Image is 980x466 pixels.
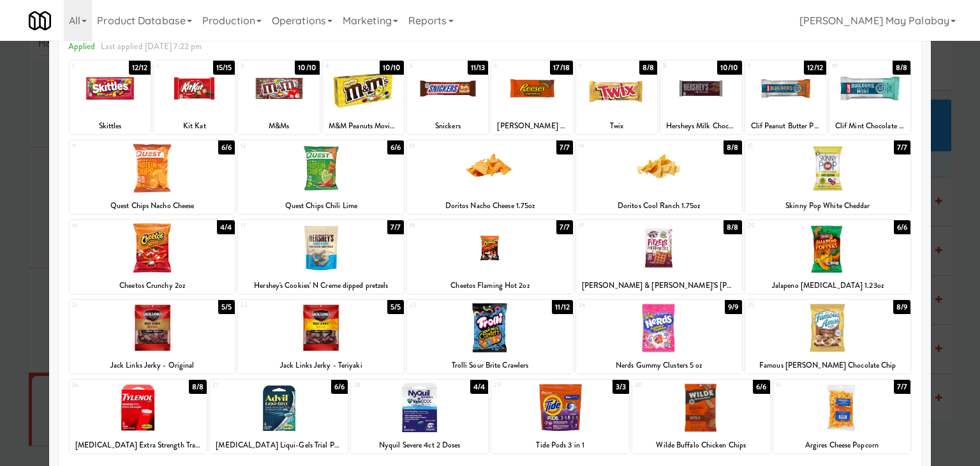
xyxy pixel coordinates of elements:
[576,220,742,294] div: 198/8[PERSON_NAME] & [PERSON_NAME]'S [PERSON_NAME]: 3oz EVERTHING BAGEL
[238,357,404,373] div: Jack Links Jerky - Teriyaki
[407,300,573,373] div: 2311/12Trolli Sour Brite Crawlers
[639,61,657,75] div: 8/8
[351,380,489,453] div: 284/4Nyquil Severe 4ct 2 Doses
[70,140,235,214] div: 116/6Quest Chips Nacho Cheese
[745,61,826,134] div: 912/12Clif Peanut Butter Protein Bar
[241,61,279,71] div: 3
[407,61,488,134] div: 511/13Snickers
[238,140,404,214] div: 126/6Quest Chips Chili Lime
[213,61,235,75] div: 15/15
[72,300,152,311] div: 21
[717,61,742,75] div: 10/10
[217,220,235,234] div: 4/4
[634,437,768,453] div: Wilde Buffalo Chicken Chips
[494,61,532,71] div: 6
[71,278,234,294] div: Cheetos Crunchy 2oz
[238,300,404,373] div: 225/5Jack Links Jerky - Teriyaki
[212,437,346,453] div: [MEDICAL_DATA] Liqui-Gels Trial Pack
[775,437,909,453] div: Argires Cheese Popcorn
[660,61,741,134] div: 810/10Hersheys Milk Chocolate Bar
[579,300,659,311] div: 24
[410,140,490,151] div: 13
[70,220,235,294] div: 164/4Cheetos Crunchy 2oz
[70,198,235,214] div: Quest Chips Nacho Cheese
[70,118,151,134] div: Skittles
[748,140,828,151] div: 15
[407,118,488,134] div: Snickers
[748,220,828,231] div: 20
[635,380,701,391] div: 30
[578,198,740,214] div: Doritos Cool Ranch 1.75oz
[410,220,490,231] div: 18
[747,278,909,294] div: Jalapeno [MEDICAL_DATA] 1.23oz
[491,118,572,134] div: [PERSON_NAME] Peanut Butter Cups
[745,198,911,214] div: Skinny Pop White Cheddar
[129,61,151,75] div: 12/12
[893,300,910,314] div: 8/9
[745,278,911,294] div: Jalapeno [MEDICAL_DATA] 1.23oz
[70,357,235,373] div: Jack Links Jerky - Original
[894,140,910,154] div: 7/7
[238,278,404,294] div: Hershey's Cookies' N Creme dipped pretzels
[387,220,404,234] div: 7/7
[753,380,769,394] div: 6/6
[189,380,207,394] div: 8/8
[407,278,573,294] div: Cheetos Flaming Hot 2oz
[493,118,570,134] div: [PERSON_NAME] Peanut Butter Cups
[725,300,741,314] div: 9/9
[71,198,234,214] div: Quest Chips Nacho Cheese
[745,357,911,373] div: Famous [PERSON_NAME] Chocolate Chip
[773,437,911,453] div: Argires Cheese Popcorn
[724,140,741,154] div: 8/8
[894,380,910,394] div: 7/7
[894,220,910,234] div: 6/6
[410,61,448,71] div: 5
[660,118,741,134] div: Hersheys Milk Chocolate Bar
[241,220,321,231] div: 17
[576,118,657,134] div: Twix
[29,10,51,32] img: Micromart
[70,380,207,453] div: 268/8[MEDICAL_DATA] Extra Strength Travel Size
[71,437,205,453] div: [MEDICAL_DATA] Extra Strength Travel Size
[407,198,573,214] div: Doritos Nacho Cheese 1.75oz
[323,61,404,134] div: 410/10M&M Peanuts Movie Theater Box
[578,357,740,373] div: Nerds Gummy Clusters 5 oz
[491,437,629,453] div: Tide Pods 3 in 1
[410,300,490,311] div: 23
[380,61,405,75] div: 10/10
[829,118,910,134] div: Clif Mint Chocolate Protein Bar
[70,437,207,453] div: [MEDICAL_DATA] Extra Strength Travel Size
[579,61,617,71] div: 7
[70,278,235,294] div: Cheetos Crunchy 2oz
[491,61,572,134] div: 617/18[PERSON_NAME] Peanut Butter Cups
[240,278,402,294] div: Hershey's Cookies' N Creme dipped pretzels
[829,61,910,134] div: 108/8Clif Mint Chocolate Protein Bar
[804,61,826,75] div: 12/12
[550,61,573,75] div: 17/18
[72,61,110,71] div: 1
[409,278,571,294] div: Cheetos Flaming Hot 2oz
[238,61,319,134] div: 310/10M&Ms
[154,118,235,134] div: Kit Kat
[240,198,402,214] div: Quest Chips Chili Lime
[70,300,235,373] div: 215/5Jack Links Jerky - Original
[747,118,824,134] div: Clif Peanut Butter Protein Bar
[241,140,321,151] div: 12
[218,140,235,154] div: 6/6
[407,357,573,373] div: Trolli Sour Brite Crawlers
[238,198,404,214] div: Quest Chips Chili Lime
[576,300,742,373] div: 249/9Nerds Gummy Clusters 5 oz
[552,300,573,314] div: 11/12
[387,140,404,154] div: 6/6
[68,40,96,52] span: Applied
[101,40,202,52] span: Last applied [DATE] 7:22 pm
[240,118,317,134] div: M&Ms
[238,220,404,294] div: 177/7Hershey's Cookies' N Creme dipped pretzels
[773,380,911,453] div: 317/7Argires Cheese Popcorn
[210,380,348,453] div: 276/6[MEDICAL_DATA] Liqui-Gels Trial Pack
[612,380,629,394] div: 3/3
[210,437,348,453] div: [MEDICAL_DATA] Liqui-Gels Trial Pack
[579,220,659,231] div: 19
[295,61,320,75] div: 10/10
[745,220,911,294] div: 206/6Jalapeno [MEDICAL_DATA] 1.23oz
